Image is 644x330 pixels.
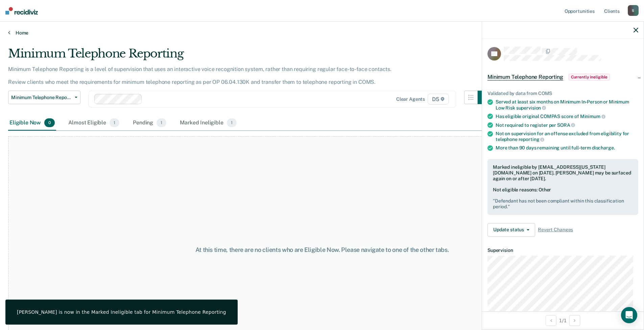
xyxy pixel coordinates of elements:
div: Clear agents [396,96,425,102]
span: Revert Changes [538,227,573,233]
div: Almost Eligible [67,116,121,131]
div: Marked ineligible by [EMAIL_ADDRESS][US_STATE][DOMAIN_NAME] on [DATE]. [PERSON_NAME] may be surfa... [493,164,633,181]
div: Has eligible original COMPAS score of [496,113,638,119]
dt: Supervision [487,247,638,253]
button: Update status [487,223,535,237]
div: 1 / 1 [482,311,644,329]
span: reporting [519,137,545,142]
div: Marked Ineligible [178,116,238,131]
a: Home [8,30,636,36]
span: 1 [227,118,237,127]
span: Minimum Telephone Reporting [487,74,563,80]
span: 1 [157,118,166,127]
div: Minimum Telephone Reporting [8,47,491,66]
span: discharge. [592,145,615,150]
div: Not on supervision for an offense excluded from eligibility for telephone [496,131,638,142]
span: supervision [516,105,546,111]
div: More than 90 days remaining until full-term [496,145,638,151]
img: Recidiviz [5,7,38,15]
span: D5 [428,94,449,104]
div: Validated by data from COMS [487,91,638,96]
div: Served at least six months on Minimum In-Person or Minimum Low Risk [496,99,638,111]
span: Minimum [580,114,605,119]
div: [PERSON_NAME] is now in the Marked Ineligible tab for Minimum Telephone Reporting [17,309,226,315]
div: Minimum Telephone ReportingCurrently ineligible [482,66,644,88]
button: Next Opportunity [569,315,580,326]
pre: " Defendant has not been compliant within this classification period. " [493,198,633,210]
button: Previous Opportunity [546,315,556,326]
span: 1 [110,118,119,127]
div: Open Intercom Messenger [621,307,637,323]
span: Minimum Telephone Reporting [11,95,72,100]
div: Pending [132,116,168,131]
span: 0 [44,118,55,127]
span: Currently ineligible [569,74,610,80]
p: Minimum Telephone Reporting is a level of supervision that uses an interactive voice recognition ... [8,66,391,85]
span: SORA [557,122,575,128]
div: Not required to register per [496,122,638,128]
div: Not eligible reasons: Other [493,187,633,209]
div: Eligible Now [8,116,56,131]
div: S [628,5,639,16]
div: At this time, there are no clients who are Eligible Now. Please navigate to one of the other tabs. [165,246,479,254]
